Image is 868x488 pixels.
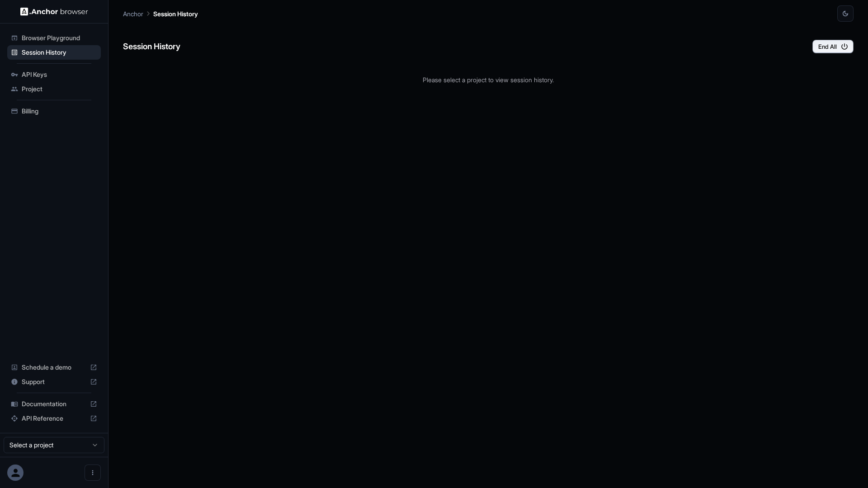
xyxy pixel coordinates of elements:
[812,40,854,53] button: End All
[123,9,143,19] p: Anchor
[22,414,86,423] span: API Reference
[7,67,101,82] div: API Keys
[22,84,97,94] span: Project
[7,397,101,411] div: Documentation
[7,82,101,96] div: Project
[22,107,97,116] span: Billing
[22,70,97,79] span: API Keys
[153,9,198,19] p: Session History
[7,375,101,389] div: Support
[123,9,198,19] nav: breadcrumb
[7,31,101,45] div: Browser Playground
[123,75,854,84] p: Please select a project to view session history.
[22,377,86,386] span: Support
[7,104,101,118] div: Billing
[7,45,101,60] div: Session History
[20,7,88,16] img: Anchor Logo
[22,363,86,372] span: Schedule a demo
[7,360,101,375] div: Schedule a demo
[22,48,97,57] span: Session History
[85,465,101,481] button: Open menu
[7,411,101,426] div: API Reference
[22,33,97,42] span: Browser Playground
[123,40,180,53] h6: Session History
[22,399,86,408] span: Documentation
